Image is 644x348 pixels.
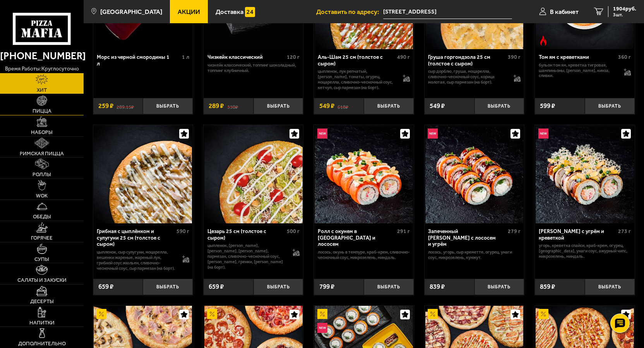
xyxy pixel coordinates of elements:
[540,283,555,290] span: 859 ₽
[20,151,64,156] span: Римская пицца
[97,250,175,271] p: цыпленок, сыр сулугуни, моцарелла, вешенки жареные, жареный лук, грибной соус Жюльен, сливочно-че...
[100,9,162,15] span: [GEOGRAPHIC_DATA]
[30,299,54,304] span: Десерты
[207,228,285,241] div: Цезарь 25 см (толстое с сыром)
[318,69,396,90] p: цыпленок, лук репчатый, [PERSON_NAME], томаты, огурец, моцарелла, сливочно-чесночный соус, кетчуп...
[613,6,636,12] span: 1904 руб.
[397,54,410,60] span: 490 г
[33,214,51,219] span: Обеды
[585,279,635,295] button: Выбрать
[550,9,579,15] span: В кабинет
[34,257,49,262] span: Супы
[428,69,507,85] p: сыр дорблю, груша, моцарелла, сливочно-чесночный соус, корица молотая, сыр пармезан (на борт).
[36,193,48,198] span: WOK
[428,309,438,319] img: Акционный
[474,98,524,114] button: Выбрать
[17,278,67,283] span: Салаты и закуски
[98,103,113,109] span: 259 ₽
[539,54,616,61] div: Том ям с креветками
[227,103,238,109] s: 330 ₽
[143,98,193,114] button: Выбрать
[207,63,300,74] p: Чизкейк классический, топпинг шоколадный, топпинг клубничный.
[207,243,286,270] p: цыпленок, [PERSON_NAME], [PERSON_NAME], [PERSON_NAME], пармезан, сливочно-чесночный соус, [PERSON...
[428,228,505,248] div: Запеченный [PERSON_NAME] с лососем и угрём
[94,125,192,223] img: Грибная с цыплёнком и сулугуни 25 см (толстое с сыром)
[98,283,113,290] span: 659 ₽
[245,7,255,17] img: 15daf4d41897b9f0e9f617042186c801.svg
[182,54,189,60] span: 1 л
[585,98,635,114] button: Выбрать
[318,228,395,248] div: Ролл с окунем в [GEOGRAPHIC_DATA] и лососем
[364,279,414,295] button: Выбрать
[428,250,520,261] p: лосось, угорь, Сыр креметте, огурец, унаги соус, микрозелень, кунжут.
[337,103,348,109] s: 618 ₽
[613,12,636,17] span: 3 шт.
[538,309,548,319] img: Акционный
[538,36,548,46] img: Острое блюдо
[383,5,512,19] span: улица Циолковского, 10
[364,98,414,114] button: Выбрать
[539,243,631,259] p: угорь, креветка спайси, краб-крем, огурец, [GEOGRAPHIC_DATA], унаги соус, ажурный чипс, микрозеле...
[31,130,53,135] span: Наборы
[425,125,524,223] a: НовинкаЗапеченный ролл Гурмэ с лососем и угрём
[428,129,438,139] img: Новинка
[430,283,445,290] span: 839 ₽
[316,9,383,15] span: Доставить по адресу:
[178,9,200,15] span: Акции
[33,172,51,177] span: Роллы
[314,125,413,223] a: НовинкаРолл с окунем в темпуре и лососем
[319,103,334,109] span: 549 ₽
[535,125,634,223] a: НовинкаРолл Калипсо с угрём и креветкой
[287,228,300,235] span: 500 г
[207,309,217,319] img: Акционный
[96,309,106,319] img: Акционный
[397,228,410,235] span: 291 г
[97,228,174,248] div: Грибная с цыплёнком и сулугуни 25 см (толстое с сыром)
[204,125,303,223] a: Цезарь 25 см (толстое с сыром)
[216,9,243,15] span: Доставка
[425,125,524,223] img: Запеченный ролл Гурмэ с лососем и угрём
[539,228,616,241] div: [PERSON_NAME] с угрём и креветкой
[428,54,505,67] div: Груша горгондзола 25 см (толстое с сыром)
[29,320,55,325] span: Напитки
[618,228,631,235] span: 273 г
[209,103,224,109] span: 289 ₽
[618,54,631,60] span: 360 г
[317,129,327,139] img: Новинка
[319,283,334,290] span: 799 ₽
[253,279,303,295] button: Выбрать
[317,323,327,333] img: Новинка
[287,54,300,60] span: 120 г
[383,5,512,19] input: Ваш адрес доставки
[253,98,303,114] button: Выбрать
[536,125,634,223] img: Ролл Калипсо с угрём и креветкой
[97,54,180,67] div: Морс из черной смородины 1 л
[116,103,134,109] s: 289.15 ₽
[315,125,413,223] img: Ролл с окунем в темпуре и лососем
[508,228,521,235] span: 279 г
[209,283,224,290] span: 659 ₽
[31,235,53,240] span: Горячее
[318,54,395,67] div: Аль-Шам 25 см (толстое с сыром)
[474,279,524,295] button: Выбрать
[430,103,445,109] span: 549 ₽
[540,103,555,109] span: 599 ₽
[508,54,521,60] span: 390 г
[93,125,193,223] a: Грибная с цыплёнком и сулугуни 25 см (толстое с сыром)
[318,250,410,261] p: лосось, окунь в темпуре, краб-крем, сливочно-чесночный соус, микрозелень, миндаль.
[33,108,51,113] span: Пицца
[207,54,285,61] div: Чизкейк классический
[176,228,189,235] span: 590 г
[18,341,66,346] span: Дополнительно
[317,309,327,319] img: Акционный
[539,63,617,79] p: бульон том ям, креветка тигровая, шампиньоны, [PERSON_NAME], кинза, сливки.
[538,129,548,139] img: Новинка
[143,279,193,295] button: Выбрать
[37,87,47,93] span: Хит
[204,125,303,223] img: Цезарь 25 см (толстое с сыром)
